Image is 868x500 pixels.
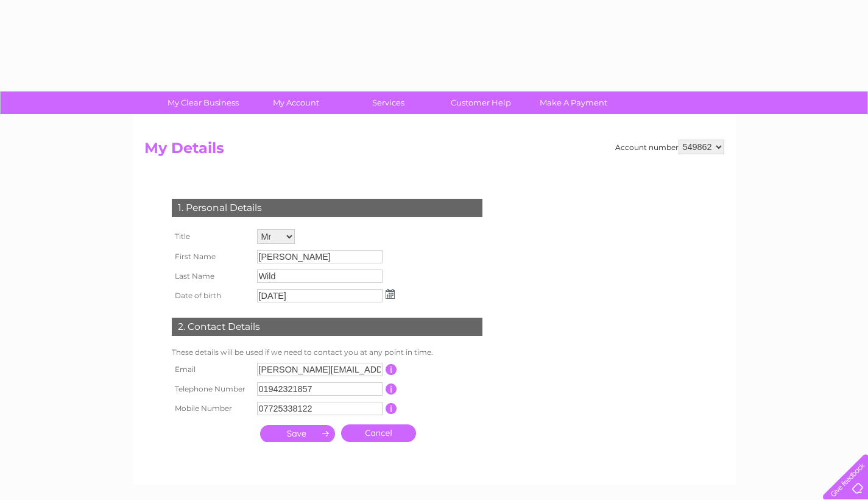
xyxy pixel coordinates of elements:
input: Submit [260,425,335,442]
input: Information [386,403,397,414]
th: Telephone Number [169,379,254,399]
h2: My Details [144,140,724,163]
a: Customer Help [431,91,531,114]
a: My Account [245,91,346,114]
img: ... [386,289,395,299]
a: My Clear Business [153,91,253,114]
input: Information [386,364,397,375]
td: These details will be used if we need to contact you at any point in time. [169,345,485,360]
a: Make A Payment [523,91,624,114]
th: First Name [169,247,254,266]
th: Mobile Number [169,399,254,418]
div: Account number [615,140,724,154]
a: Cancel [341,424,416,442]
a: Services [338,91,439,114]
th: Title [169,226,254,247]
input: Information [386,384,397,395]
div: 1. Personal Details [172,199,482,217]
th: Last Name [169,266,254,286]
th: Date of birth [169,286,254,305]
div: 2. Contact Details [172,318,482,336]
th: Email [169,360,254,379]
